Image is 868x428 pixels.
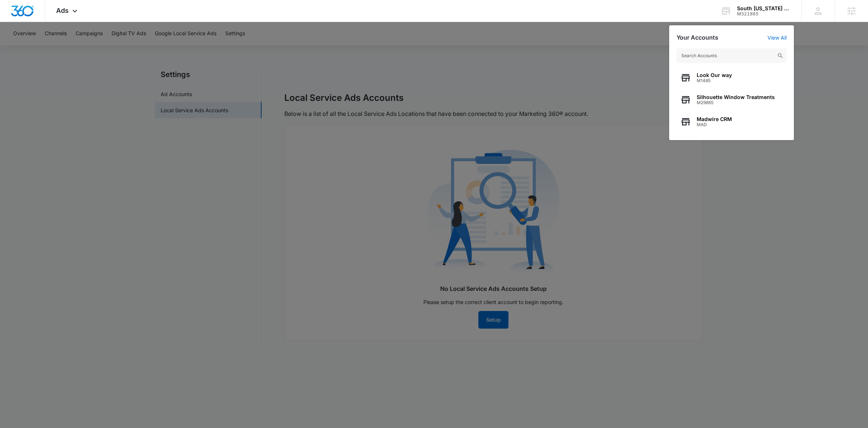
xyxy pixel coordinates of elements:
span: Madwire CRM [697,116,732,122]
button: Look Our wayM1485 [676,67,787,89]
span: M29865 [697,100,775,105]
span: Look Our way [697,72,732,78]
h2: Your Accounts [676,34,718,41]
div: account name [737,6,791,11]
span: Ads [56,7,69,14]
span: MAD [697,122,732,127]
button: Silhouette Window TreatmentsM29865 [676,89,787,111]
span: Silhouette Window Treatments [697,94,775,100]
div: account id [737,11,791,17]
a: View All [767,34,787,41]
input: Search Accounts [676,48,787,63]
button: Madwire CRMMAD [676,111,787,133]
span: M1485 [697,78,732,83]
